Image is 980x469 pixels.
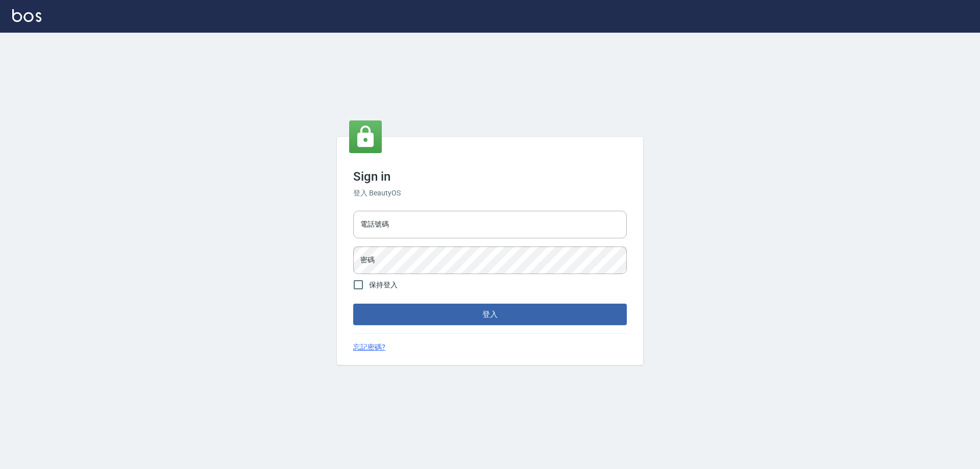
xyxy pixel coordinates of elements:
h6: 登入 BeautyOS [353,188,627,199]
img: Logo [12,9,41,22]
span: 保持登入 [369,280,398,290]
button: 登入 [353,304,627,325]
a: 忘記密碼? [353,342,385,353]
h3: Sign in [353,169,627,184]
